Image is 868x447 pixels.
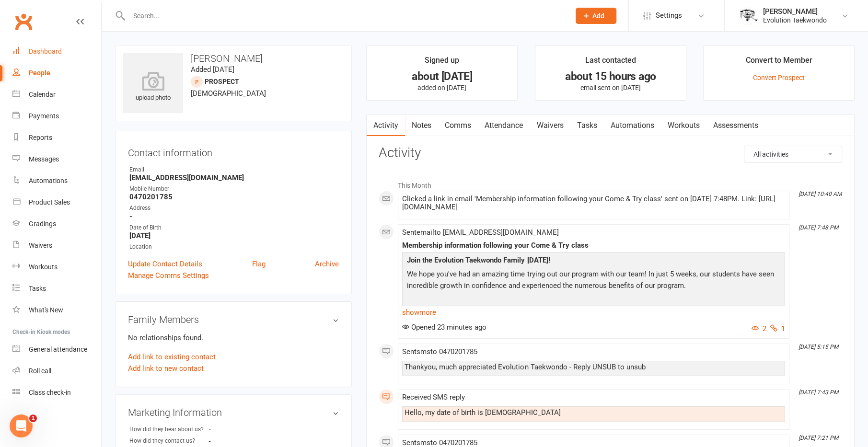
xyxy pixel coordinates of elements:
div: Email [129,165,339,174]
a: Waivers [12,235,101,256]
a: Calendar [12,84,101,105]
p: added on [DATE] [375,84,509,92]
strong: [DATE] [129,231,339,240]
button: 2 [752,323,766,334]
i: [DATE] 10:40 AM [799,191,842,197]
div: Waivers [29,241,52,249]
div: Convert to Member [746,54,812,71]
a: Tasks [12,278,101,299]
div: Reports [29,134,52,141]
strong: - [129,212,339,221]
a: Add link to new contact [128,363,204,374]
div: Evolution Taekwondo [763,16,827,24]
div: Thankyou, much appreciated Evolution Taekwondo - Reply UNSUB to unsub [405,363,783,371]
a: Messages [12,149,101,170]
a: Archive [315,258,339,270]
a: Workouts [660,115,706,137]
a: Tasks [570,115,603,137]
div: Location [129,242,339,252]
div: Payments [29,112,59,120]
a: What's New [12,299,101,321]
strong: - [208,426,264,433]
a: Class kiosk mode [12,382,101,403]
i: [DATE] 7:48 PM [799,224,838,231]
a: General attendance kiosk mode [12,339,101,360]
a: Dashboard [12,41,101,62]
a: Comms [438,115,478,137]
div: General attendance [29,345,87,353]
div: How did they hear about us? [129,425,208,434]
a: Reports [12,127,101,149]
li: This Month [379,175,842,191]
div: Clicked a link in email 'Membership information following your Come & Try class' sent on [DATE] 7... [402,195,785,211]
div: Membership information following your Come & Try class [402,241,785,250]
div: How did they contact us? [129,436,208,446]
i: [DATE] 5:15 PM [799,344,838,350]
a: Attendance [478,115,530,137]
a: Product Sales [12,192,101,213]
a: Add link to existing contact [128,351,216,363]
i: [DATE] 7:21 PM [799,435,838,441]
div: People [29,69,50,77]
strong: - [208,437,264,445]
span: Settings [656,5,682,26]
a: People [12,62,101,84]
span: Opened 23 minutes ago [402,323,486,332]
a: Workouts [12,256,101,278]
a: Notes [405,115,438,137]
h3: [PERSON_NAME] [123,53,344,64]
a: Clubworx [12,10,35,34]
div: Gradings [29,220,56,228]
div: Workouts [29,263,58,271]
div: upload photo [123,71,183,103]
a: Automations [603,115,660,137]
a: Update Contact Details [128,258,202,270]
strong: 0470201785 [129,193,339,201]
div: Automations [29,177,68,184]
a: Assessments [706,115,764,137]
p: email sent on [DATE] [544,84,677,92]
div: Last contacted [585,54,636,71]
p: No relationships found. [128,332,339,344]
a: show more [402,306,785,319]
div: Calendar [29,91,56,98]
button: Add [576,8,616,24]
div: Mobile Number [129,184,339,194]
span: Add [592,12,604,20]
a: Manage Comms Settings [128,270,209,281]
div: Address [129,204,339,213]
div: Dashboard [29,47,62,55]
a: Waivers [530,115,570,137]
div: about 15 hours ago [544,71,677,81]
i: [DATE] 7:43 PM [799,389,838,396]
time: Added [DATE] [191,65,234,74]
span: [DEMOGRAPHIC_DATA] [191,89,266,98]
div: Hello, my date of birth is [DEMOGRAPHIC_DATA] [405,409,783,417]
a: Roll call [12,360,101,382]
div: Product Sales [29,198,70,206]
h3: Activity [379,146,842,160]
snap: prospect [205,78,239,85]
a: Convert Prospect [753,74,805,81]
div: [PERSON_NAME] [763,7,827,16]
img: thumb_image1604702925.png [739,6,758,25]
strong: [EMAIL_ADDRESS][DOMAIN_NAME] [129,173,339,182]
div: Class check-in [29,389,71,396]
div: Signed up [425,54,459,71]
span: Sent sms to 0470201785 [402,347,477,356]
div: Tasks [29,285,46,292]
a: Automations [12,170,101,192]
div: What's New [29,306,63,314]
span: Sent sms to 0470201785 [402,438,477,447]
span: Sent email to [EMAIL_ADDRESS][DOMAIN_NAME] [402,228,558,237]
div: about [DATE] [375,71,509,81]
button: 1 [770,323,785,334]
h3: Contact information [128,144,339,158]
span: 1 [29,414,37,422]
h3: Family Members [128,314,339,325]
span: Join the Evolution Taekwondo Family [DATE]! [407,256,550,264]
div: Roll call [29,367,51,375]
iframe: Intercom live chat [10,414,33,437]
input: Search... [126,9,563,23]
a: Payments [12,105,101,127]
